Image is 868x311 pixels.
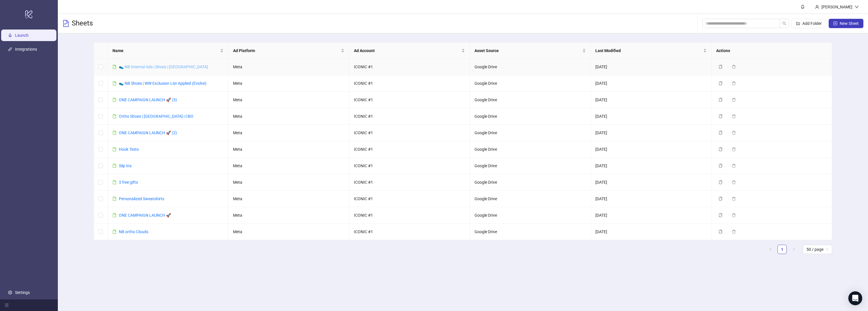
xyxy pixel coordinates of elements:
span: delete [732,98,736,102]
td: ICONIC #1 [349,125,470,141]
span: copy [719,65,723,69]
span: file-text [62,20,69,27]
span: copy [719,131,723,135]
td: Meta [228,207,349,224]
td: ICONIC #1 [349,75,470,92]
td: Meta [228,141,349,158]
a: 3 free gifts [119,180,138,185]
span: plus-square [833,21,837,25]
span: file [112,164,117,168]
a: 👟 NB Internal Ads | Shoes | [GEOGRAPHIC_DATA] [119,65,208,69]
td: Google Drive [470,191,591,207]
td: [DATE] [591,191,712,207]
div: [PERSON_NAME] [819,4,855,10]
td: ICONIC #1 [349,59,470,75]
td: ICONIC #1 [349,92,470,108]
div: Page Size [803,245,832,254]
td: [DATE] [591,75,712,92]
span: delete [732,197,736,201]
span: delete [732,81,736,85]
a: Slip Ins [119,163,132,168]
span: menu-fold [5,303,9,307]
td: Meta [228,92,349,108]
span: delete [732,230,736,234]
span: delete [732,147,736,151]
td: ICONIC #1 [349,158,470,174]
span: delete [732,213,736,217]
td: ICONIC #1 [349,174,470,191]
a: Launch [15,33,29,38]
a: Ortho Shoes | [GEOGRAPHIC_DATA] | CBO [119,114,193,119]
span: copy [719,81,723,85]
span: delete [732,180,736,184]
td: Meta [228,191,349,207]
td: Google Drive [470,59,591,75]
td: ICONIC #1 [349,224,470,240]
button: New Sheet [829,19,863,28]
td: ICONIC #1 [349,207,470,224]
span: copy [719,98,723,102]
td: [DATE] [591,174,712,191]
td: Google Drive [470,158,591,174]
td: ICONIC #1 [349,108,470,125]
td: Meta [228,174,349,191]
span: folder-add [796,21,800,25]
span: delete [732,131,736,135]
h3: Sheets [72,19,93,28]
span: file [112,147,117,151]
td: [DATE] [591,125,712,141]
div: Open Intercom Messenger [848,291,862,305]
span: right [792,247,795,251]
span: down [855,5,859,9]
td: Google Drive [470,92,591,108]
span: delete [732,164,736,168]
th: Last Modified [591,43,712,59]
td: Meta [228,59,349,75]
th: Asset Source [470,43,591,59]
span: user [815,5,819,9]
li: 1 [777,245,787,254]
td: [DATE] [591,158,712,174]
td: Google Drive [470,75,591,92]
span: file [112,230,117,234]
span: file [112,180,117,184]
td: [DATE] [591,108,712,125]
td: Google Drive [470,174,591,191]
th: Actions [712,43,832,59]
span: copy [719,230,723,234]
td: Google Drive [470,141,591,158]
span: file [112,81,117,85]
td: Meta [228,125,349,141]
th: Name [108,43,229,59]
th: Ad Account [349,43,470,59]
td: Google Drive [470,224,591,240]
a: Hook Tests [119,147,139,152]
span: file [112,114,117,118]
span: Asset Source [474,47,581,54]
span: 50 / page [806,245,829,254]
a: ONE CAMPAIGN LAUNCH 🚀 [119,213,171,218]
a: NB ortho Clouds [119,229,148,234]
a: Integrations [15,47,37,51]
span: Ad Account [354,47,461,54]
a: ONE CAMPAIGN LAUNCH 🚀 (2) [119,130,177,135]
td: Google Drive [470,108,591,125]
a: Personalized Sweatshirts [119,196,164,201]
button: right [789,245,798,254]
span: delete [732,114,736,118]
span: Last Modified [595,47,702,54]
span: file [112,197,117,201]
td: [DATE] [591,59,712,75]
span: Add Folder [802,21,822,26]
td: [DATE] [591,224,712,240]
span: copy [719,180,723,184]
span: file [112,65,117,69]
span: file [112,213,117,217]
span: copy [719,114,723,118]
a: Settings [15,290,30,295]
td: ICONIC #1 [349,191,470,207]
span: Ad Platform [233,47,340,54]
span: copy [719,164,723,168]
td: Google Drive [470,207,591,224]
td: Meta [228,158,349,174]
